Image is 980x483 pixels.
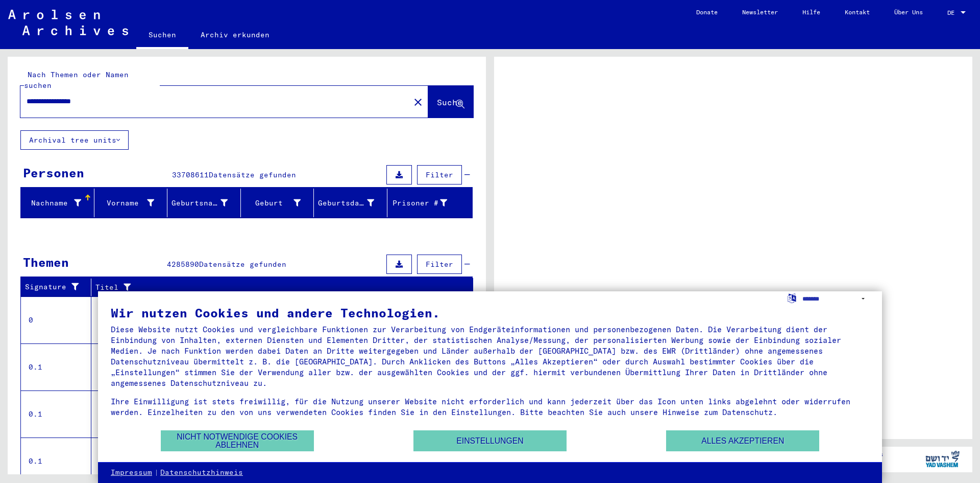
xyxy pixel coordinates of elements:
span: Suche [437,97,462,107]
button: Filter [417,165,462,185]
td: 0.1 [21,390,91,438]
span: Datensätze gefunden [199,260,286,269]
div: Geburtsdatum [318,198,374,209]
div: Prisoner # [391,195,460,211]
img: Arolsen_neg.svg [8,10,128,35]
td: 0.1 [21,343,91,390]
mat-header-cell: Geburt‏ [241,189,314,217]
div: Wir nutzen Cookies und andere Technologien. [111,307,869,319]
button: Suche [428,86,473,118]
button: Alles akzeptieren [666,430,819,451]
div: Themen [23,253,69,271]
span: Filter [426,260,453,269]
a: Archiv erkunden [188,22,282,47]
div: Titel [95,282,453,293]
a: Suchen [136,22,188,49]
td: 0 [21,296,91,343]
div: Nachname [25,198,81,209]
mat-header-cell: Geburtsname [167,189,241,217]
label: Sprache auswählen [787,293,797,303]
div: Personen [23,164,84,182]
div: Geburtsname [171,198,228,209]
button: Archival tree units [20,130,129,150]
mat-icon: close [412,96,424,108]
mat-header-cell: Vorname [94,189,168,217]
a: Datenschutzhinweis [160,468,243,478]
select: Sprache auswählen [802,291,869,306]
div: Geburt‏ [245,198,301,209]
mat-label: Nach Themen oder Namen suchen [24,70,129,90]
button: Einstellungen [413,430,567,451]
div: Signature [25,279,93,295]
mat-header-cell: Nachname [21,189,94,217]
mat-header-cell: Prisoner # [387,189,473,217]
div: Prisoner # [391,198,448,209]
button: Filter [417,255,462,274]
span: DE [947,9,959,16]
span: 33708611 [172,170,209,179]
span: 4285890 [167,260,199,269]
span: Filter [426,170,453,179]
div: Geburtsname [171,195,240,211]
img: yv_logo.png [923,446,962,472]
div: Geburt‏ [245,195,314,211]
a: Impressum [111,468,152,478]
div: Titel [95,279,463,295]
button: Clear [408,91,428,112]
div: Vorname [99,198,155,209]
div: Signature [25,282,83,292]
div: Ihre Einwilligung ist stets freiwillig, für die Nutzung unserer Website nicht erforderlich und ka... [111,396,869,418]
div: Diese Website nutzt Cookies und vergleichbare Funktionen zur Verarbeitung von Endgeräteinformatio... [111,324,869,388]
div: Nachname [25,195,94,211]
span: Datensätze gefunden [209,170,296,179]
mat-header-cell: Geburtsdatum [314,189,387,217]
div: Geburtsdatum [318,195,387,211]
div: Vorname [99,195,167,211]
button: Nicht notwendige Cookies ablehnen [161,430,314,451]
